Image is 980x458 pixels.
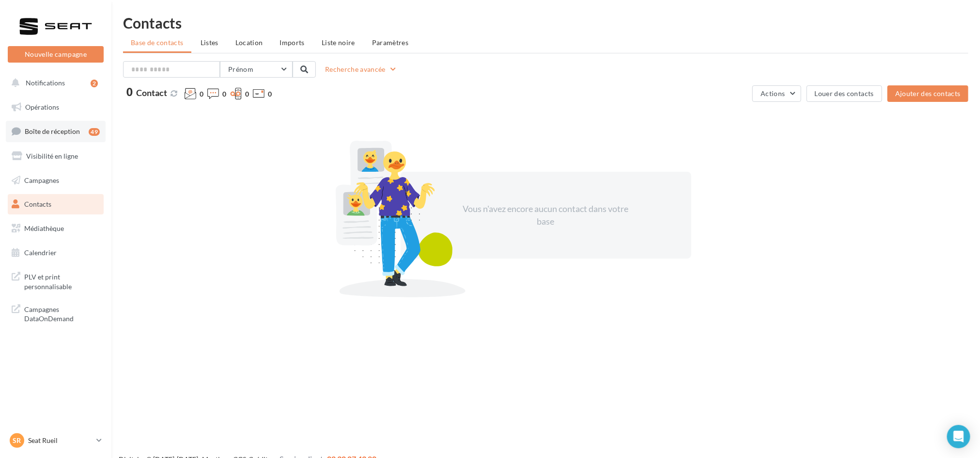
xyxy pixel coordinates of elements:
[200,89,203,99] span: 0
[807,85,882,102] button: Louer des contacts
[24,176,59,184] span: Campagnes
[372,38,409,47] span: Paramètres
[25,103,59,111] span: Opérations
[89,128,100,136] div: 49
[6,170,106,191] a: Campagnes
[136,87,167,98] span: Contact
[220,61,293,78] button: Prénom
[228,65,253,73] span: Prénom
[24,303,100,324] span: Campagnes DataOnDemand
[13,436,21,445] span: SR
[126,87,133,98] span: 0
[24,200,51,208] span: Contacts
[26,79,65,87] span: Notifications
[752,85,801,102] button: Actions
[26,152,78,160] span: Visibilité en ligne
[6,73,102,93] button: Notifications 2
[222,89,226,99] span: 0
[123,16,968,30] h1: Contacts
[761,89,785,98] span: Actions
[6,299,106,327] a: Campagnes DataOnDemand
[8,46,104,63] button: Nouvelle campagne
[321,64,401,75] button: Recherche avancée
[24,224,64,232] span: Médiathèque
[28,436,93,445] p: Seat Rueil
[6,266,106,295] a: PLV et print personnalisable
[6,97,106,117] a: Opérations
[201,38,218,47] span: Listes
[322,38,355,47] span: Liste noire
[947,425,970,448] div: Open Intercom Messenger
[268,89,272,99] span: 0
[6,218,106,239] a: Médiathèque
[6,121,106,142] a: Boîte de réception49
[8,431,104,450] a: SR Seat Rueil
[24,270,100,291] span: PLV et print personnalisable
[6,194,106,214] a: Contacts
[6,146,106,166] a: Visibilité en ligne
[25,127,80,135] span: Boîte de réception
[24,248,57,257] span: Calendrier
[235,38,263,47] span: Location
[280,38,305,47] span: Imports
[6,243,106,263] a: Calendrier
[91,80,98,87] div: 2
[463,203,629,228] div: Vous n'avez encore aucun contact dans votre base
[887,85,968,102] button: Ajouter des contacts
[245,89,249,99] span: 0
